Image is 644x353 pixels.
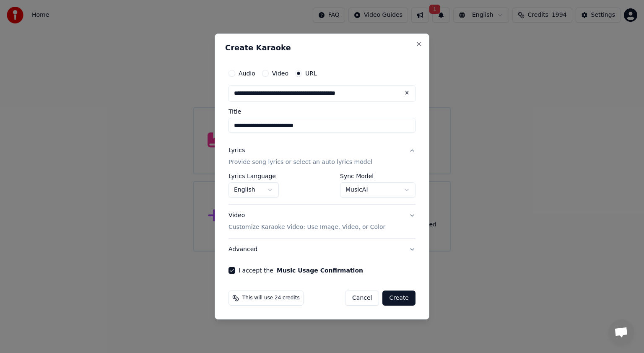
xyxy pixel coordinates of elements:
[229,223,385,231] p: Customize Karaoke Video: Use Image, Video, or Color
[305,70,317,76] label: URL
[229,140,415,173] button: LyricsProvide song lyrics or select an auto lyrics model
[229,146,245,155] div: Lyrics
[229,109,415,114] label: Title
[239,267,363,273] label: I accept the
[340,173,415,179] label: Sync Model
[272,70,288,76] label: Video
[382,291,415,306] button: Create
[229,173,415,204] div: LyricsProvide song lyrics or select an auto lyrics model
[225,44,419,52] h2: Create Karaoke
[229,205,415,238] button: VideoCustomize Karaoke Video: Use Image, Video, or Color
[229,211,385,231] div: Video
[239,70,255,76] label: Audio
[277,267,363,273] button: I accept the
[229,239,415,260] button: Advanced
[229,158,372,166] p: Provide song lyrics or select an auto lyrics model
[242,295,300,301] span: This will use 24 credits
[229,173,279,179] label: Lyrics Language
[345,291,379,306] button: Cancel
